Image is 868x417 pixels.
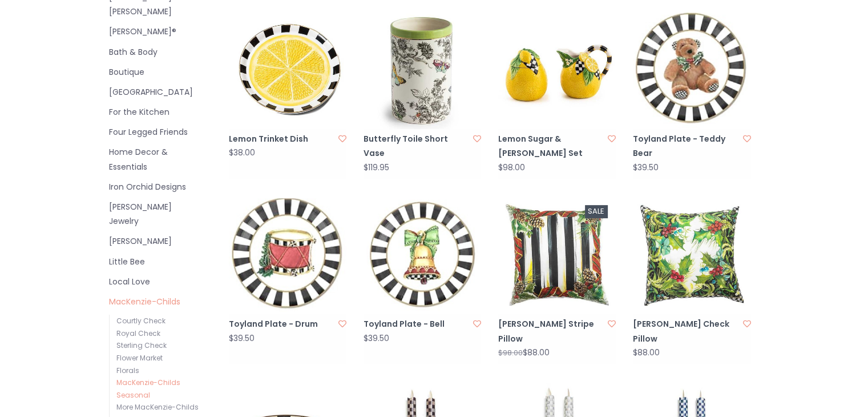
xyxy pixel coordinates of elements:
[498,197,616,314] a: Sale
[109,295,203,309] a: MacKenzie-Childs
[116,340,167,350] a: Sterling Check
[116,402,199,412] a: More MacKenzie-Childs
[498,348,523,358] span: $98.00
[229,334,255,343] div: $39.50
[608,133,616,145] a: Add to wishlist
[229,11,346,129] img: Lemon Trinket Dish
[633,317,739,346] a: [PERSON_NAME] Check Pillow
[633,11,750,129] img: Toyland Plate - Teddy Bear
[498,11,616,129] img: Lemon Sugar & Creamer Set
[109,255,203,269] a: Little Bee
[364,317,470,331] a: Toyland Plate - Bell
[338,318,346,330] a: Add to wishlist
[498,317,604,346] a: [PERSON_NAME] Stripe Pillow
[109,275,203,289] a: Local Love
[498,197,616,314] img: MacKenzie-Childs Holly Stripe Pillow
[364,334,389,343] div: $39.50
[116,366,139,375] a: Florals
[633,197,750,314] img: MacKenzie-Childs Holly Check Pillow
[364,132,470,161] a: Butterfly Toile Short Vase
[473,318,481,330] a: Add to wishlist
[229,132,335,146] a: Lemon Trinket Dish
[229,317,335,331] a: Toyland Plate - Drum
[633,163,659,172] div: $39.50
[743,318,751,330] a: Add to wishlist
[498,348,550,357] div: $88.00
[498,132,604,161] a: Lemon Sugar & [PERSON_NAME] Set
[338,133,346,145] a: Add to wishlist
[109,45,203,59] a: Bath & Body
[109,180,203,194] a: Iron Orchid Designs
[585,205,607,218] div: Sale
[364,11,481,129] img: Butterfly Toile Short Vase
[116,353,163,363] a: Flower Market
[109,25,203,39] a: [PERSON_NAME]®
[109,125,203,139] a: Four Legged Friends
[364,163,389,172] div: $119.95
[229,197,346,314] img: Toyland Plate - Drum
[109,105,203,119] a: For the Kitchen
[633,132,739,161] a: Toyland Plate - Teddy Bear
[109,234,203,248] a: [PERSON_NAME]
[109,85,203,99] a: [GEOGRAPHIC_DATA]
[473,133,481,145] a: Add to wishlist
[109,200,203,228] a: [PERSON_NAME] Jewelry
[608,318,616,330] a: Add to wishlist
[229,149,255,157] div: $38.00
[633,348,660,357] div: $88.00
[743,133,751,145] a: Add to wishlist
[116,378,180,400] a: MacKenzie-Childs Seasonal
[498,163,525,172] div: $98.00
[116,316,165,326] a: Courtly Check
[116,328,160,338] a: Royal Check
[109,65,203,79] a: Boutique
[364,197,481,314] img: Toyland Plate - Bell
[109,145,203,174] a: Home Decor & Essentials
